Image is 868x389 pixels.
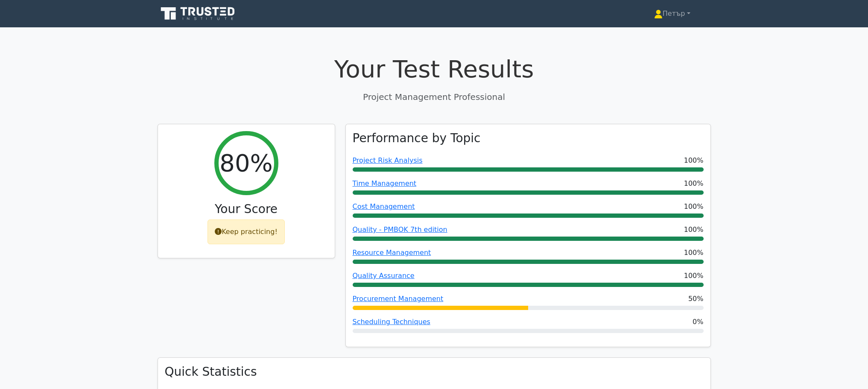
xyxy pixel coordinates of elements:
[353,272,415,280] a: Quality Assurance
[158,55,711,83] h1: Your Test Results
[684,225,704,235] span: 100%
[353,131,481,146] h3: Performance by Topic
[353,202,415,211] a: Cost Management
[353,318,430,326] a: Scheduling Techniques
[158,91,711,103] p: Project Management Professional
[684,155,704,166] span: 100%
[684,178,704,189] span: 100%
[684,248,704,258] span: 100%
[353,179,417,187] a: Time Management
[688,294,704,304] span: 50%
[353,295,444,303] a: Procurement Management
[634,5,711,22] a: Петър
[165,202,328,216] h3: Your Score
[353,156,423,164] a: Project Risk Analysis
[684,271,704,281] span: 100%
[353,249,431,257] a: Resource Management
[684,202,704,212] span: 100%
[208,219,285,244] div: Keep practicing!
[693,317,703,327] span: 0%
[165,365,704,379] h3: Quick Statistics
[219,149,272,177] h2: 80%
[353,225,447,234] a: Quality - PMBOK 7th edition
